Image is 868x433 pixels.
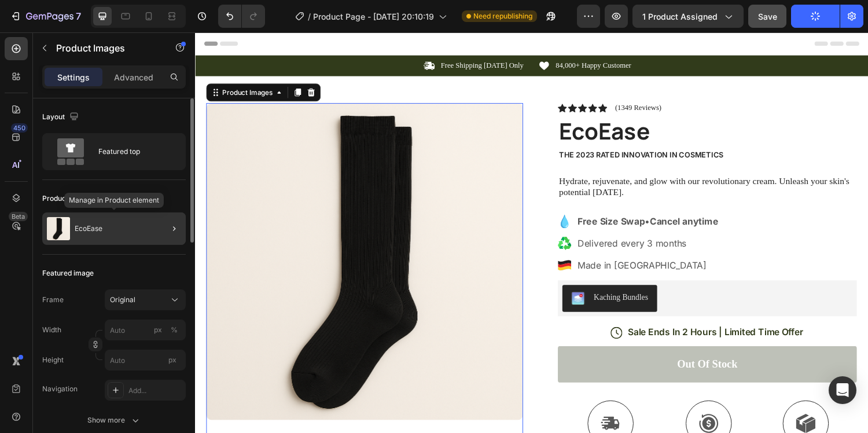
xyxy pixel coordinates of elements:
[376,122,682,131] p: The 2023 Rated Innovation in Cosmetics
[171,325,178,335] div: %
[57,71,90,83] p: Settings
[632,5,744,28] button: 1 product assigned
[128,386,183,396] div: Add...
[154,325,162,335] div: px
[642,10,718,23] span: 1 product assigned
[473,11,532,21] span: Need republishing
[98,138,169,165] div: Featured top
[195,32,868,433] iframe: Design area
[42,193,93,204] div: Product source
[748,5,786,28] button: Save
[395,189,464,201] strong: Free Size Swap
[433,73,481,82] p: (1349 Reviews)
[388,267,402,281] img: KachingBundles.png
[498,335,560,350] div: Out of stock
[42,355,64,365] label: Height
[47,217,70,240] img: product feature img
[87,414,141,426] div: Show more
[374,86,683,118] h1: EcoEase
[168,355,176,364] span: px
[376,148,682,172] p: Hydrate, rejuvenate, and glow with our revolutionary cream. Unleash your skin's potential [DATE].
[42,384,78,394] div: Navigation
[42,109,81,125] div: Layout
[469,189,540,201] strong: Cancel anytime
[411,267,468,280] div: Kaching Bundles
[167,323,181,337] button: px
[379,260,477,288] button: Kaching Bundles
[42,410,186,431] button: Show more
[105,350,186,370] input: px
[395,188,540,202] p: •
[105,320,186,340] input: px%
[313,10,434,23] span: Product Page - [DATE] 20:10:19
[395,211,540,225] p: Delivered every 3 months
[395,233,540,247] p: Made in [GEOGRAPHIC_DATA]
[75,225,102,233] p: EcoEase
[56,41,155,55] p: Product Images
[5,5,86,28] button: 7
[308,10,311,23] span: /
[829,376,856,404] div: Open Intercom Messenger
[11,123,28,133] div: 450
[105,289,186,310] button: Original
[42,268,94,278] div: Featured image
[374,324,683,361] button: Out of stock
[151,323,165,337] button: %
[114,71,153,83] p: Advanced
[218,5,265,28] div: Undo/Redo
[758,12,777,21] span: Save
[447,303,627,315] p: Sale Ends In 2 Hours | Limited Time Offer
[76,9,81,23] p: 7
[9,212,28,221] div: Beta
[42,325,61,335] label: Width
[42,295,64,305] label: Frame
[110,295,135,305] span: Original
